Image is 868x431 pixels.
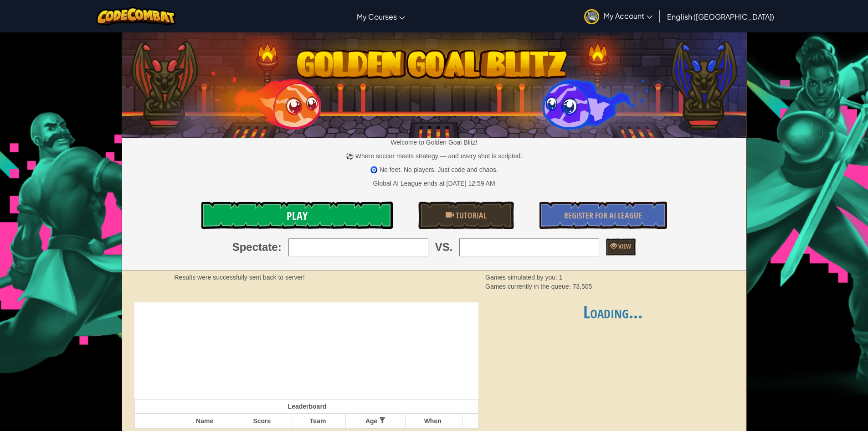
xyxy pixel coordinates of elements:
span: Tutorial [454,210,487,221]
span: English ([GEOGRAPHIC_DATA]) [667,12,774,21]
a: Tutorial [418,202,514,229]
div: Global AI League ends at [DATE] 12:59 AM [373,179,495,188]
strong: Results were successfully sent back to server! [175,274,305,281]
th: Name [177,414,234,428]
span: My Courses [357,12,397,21]
a: Register for AI League [539,202,667,229]
span: VS. [435,239,453,255]
p: ⚽ Where soccer meets strategy — and every shot is scripted. [122,151,746,161]
th: Team [292,414,346,428]
span: View [617,242,631,250]
span: : [278,239,282,255]
th: Age [346,414,405,428]
th: Score [234,414,292,428]
img: Golden Goal [122,29,746,138]
a: My Account [580,2,657,31]
a: My Courses [352,4,410,29]
span: 73,505 [572,283,592,290]
span: Spectate [232,239,278,255]
span: Register for AI League [564,210,642,221]
p: Welcome to Golden Goal Blitz! [122,138,746,147]
a: English ([GEOGRAPHIC_DATA]) [663,4,779,29]
span: Games simulated by you: [485,274,559,281]
th: When [405,414,462,428]
span: Play [287,208,308,223]
p: 🧿 No feet. No players. Just code and chaos. [122,165,746,174]
img: CodeCombat logo [96,7,176,26]
span: 1 [559,274,563,281]
span: Games currently in the queue: [485,283,572,290]
img: avatar [584,9,599,24]
span: Leaderboard [288,403,327,410]
span: My Account [604,11,652,21]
